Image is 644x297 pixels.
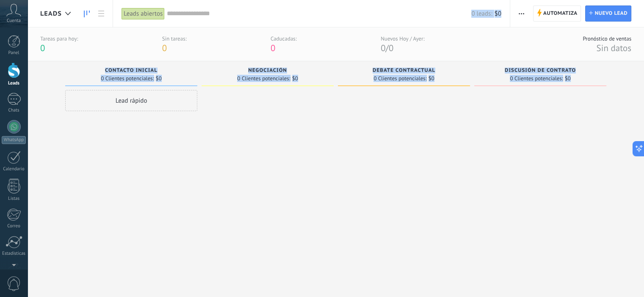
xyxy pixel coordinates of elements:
div: Negociación [206,68,329,75]
span: 0 [271,42,275,54]
span: / [386,42,389,54]
span: Nuevo lead [594,6,627,21]
a: Nuevo lead [585,5,631,22]
span: 0 [40,42,45,54]
span: 0 [162,42,167,54]
span: Debate contractual [373,68,435,74]
span: Negociación [248,68,287,74]
span: $0 [495,10,501,18]
div: Caducadas: [271,35,297,42]
span: Automatiza [543,6,578,21]
a: Automatiza [533,5,581,22]
span: Contacto inicial [105,68,158,74]
div: Leads [2,81,26,86]
div: Debate contractual [342,68,466,75]
span: $0 [156,76,162,81]
div: Estadísticas [2,251,26,256]
button: Más [515,5,528,22]
div: Pronóstico de ventas [583,35,631,42]
div: Panel [2,50,26,56]
div: Discusión de contrato [478,68,602,75]
div: Chats [2,108,26,113]
span: Discusión de contrato [505,68,576,74]
span: 0 Clientes potenciales: [237,76,290,81]
div: Sin tareas: [162,35,187,42]
div: Calendario [2,166,26,172]
div: Lead rápido [65,90,197,111]
span: 0 leads: [471,10,492,18]
div: Contacto inicial [69,68,193,75]
span: $0 [428,76,434,81]
span: Cuenta [7,18,21,24]
div: Listas [2,196,26,202]
a: Leads [80,5,94,22]
span: 0 Clientes potenciales: [373,76,426,81]
span: 0 [389,42,393,54]
div: Tareas para hoy: [40,35,78,42]
div: WhatsApp [2,136,26,144]
div: Correo [2,223,26,229]
div: Leads abiertos [122,8,165,20]
span: Sin datos [596,42,631,54]
span: 0 Clientes potenciales: [510,76,563,81]
span: 0 Clientes potenciales: [101,76,154,81]
span: $0 [292,76,298,81]
span: $0 [565,76,571,81]
a: Lista [94,5,108,22]
span: Leads [40,10,62,18]
span: 0 [381,42,385,54]
div: Nuevos Hoy / Ayer: [381,35,424,42]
